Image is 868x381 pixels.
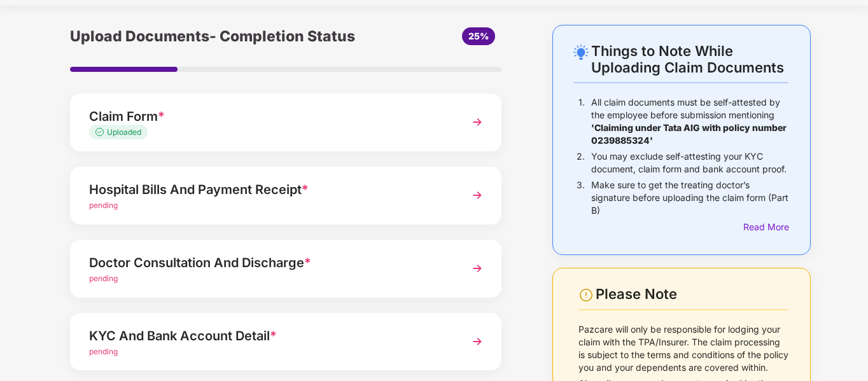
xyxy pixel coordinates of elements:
[573,45,589,60] img: svg+xml;base64,PHN2ZyB4bWxucz0iaHR0cDovL3d3dy53My5vcmcvMjAwMC9zdmciIHdpZHRoPSIyNC4wOTMiIGhlaWdodD...
[466,111,489,134] img: svg+xml;base64,PHN2ZyBpZD0iTmV4dCIgeG1sbnM9Imh0dHA6Ly93d3cudzMub3JnLzIwMDAvc3ZnIiB3aWR0aD0iMzYiIG...
[89,200,118,210] span: pending
[89,274,118,283] span: pending
[591,43,788,76] div: Things to Note While Uploading Claim Documents
[466,257,489,280] img: svg+xml;base64,PHN2ZyBpZD0iTmV4dCIgeG1sbnM9Imh0dHA6Ly93d3cudzMub3JnLzIwMDAvc3ZnIiB3aWR0aD0iMzYiIG...
[107,127,141,137] span: Uploaded
[591,179,788,217] p: Make sure to get the treating doctor’s signature before uploading the claim form (Part B)
[591,96,788,147] p: All claim documents must be self-attested by the employee before submission mentioning
[89,106,449,127] div: Claim Form
[89,347,118,356] span: pending
[578,323,789,374] p: Pazcare will only be responsible for lodging your claim with the TPA/Insurer. The claim processin...
[89,179,449,200] div: Hospital Bills And Payment Receipt
[743,220,788,234] div: Read More
[70,25,358,48] div: Upload Documents- Completion Status
[577,150,585,176] p: 2.
[466,330,489,353] img: svg+xml;base64,PHN2ZyBpZD0iTmV4dCIgeG1sbnM9Imh0dHA6Ly93d3cudzMub3JnLzIwMDAvc3ZnIiB3aWR0aD0iMzYiIG...
[578,96,585,147] p: 1.
[591,150,788,176] p: You may exclude self-attesting your KYC document, claim form and bank account proof.
[466,184,489,207] img: svg+xml;base64,PHN2ZyBpZD0iTmV4dCIgeG1sbnM9Imh0dHA6Ly93d3cudzMub3JnLzIwMDAvc3ZnIiB3aWR0aD0iMzYiIG...
[468,31,489,41] span: 25%
[95,128,107,136] img: svg+xml;base64,PHN2ZyB4bWxucz0iaHR0cDovL3d3dy53My5vcmcvMjAwMC9zdmciIHdpZHRoPSIxMy4zMzMiIGhlaWdodD...
[577,179,585,217] p: 3.
[89,253,449,273] div: Doctor Consultation And Discharge
[578,287,594,303] img: svg+xml;base64,PHN2ZyBpZD0iV2FybmluZ18tXzI0eDI0IiBkYXRhLW5hbWU9Ildhcm5pbmcgLSAyNHgyNCIgeG1sbnM9Im...
[596,286,788,303] div: Please Note
[89,326,449,346] div: KYC And Bank Account Detail
[591,122,787,146] b: 'Claiming under Tata AIG with policy number 0239885324'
